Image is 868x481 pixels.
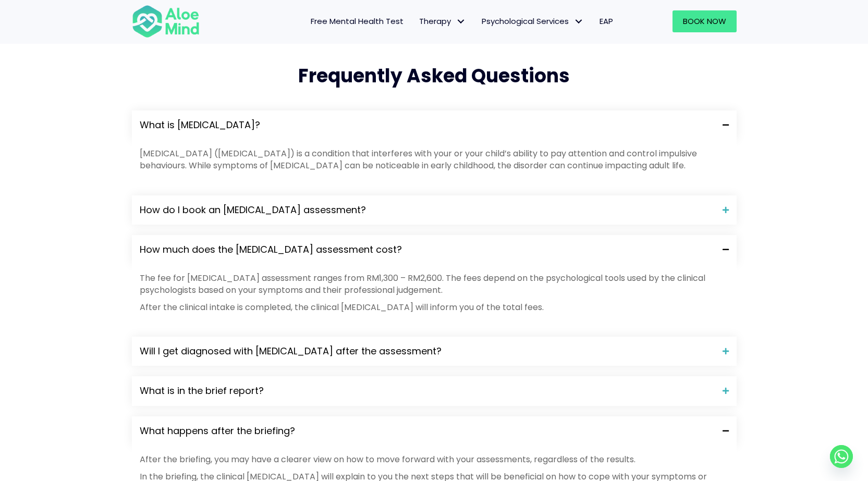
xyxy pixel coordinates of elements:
[592,10,621,32] a: EAP
[474,10,592,32] a: Psychological ServicesPsychological Services: submenu
[571,14,586,29] span: Psychological Services: submenu
[411,10,474,32] a: TherapyTherapy: submenu
[140,243,715,256] span: How much does the [MEDICAL_DATA] assessment cost?
[140,118,715,132] span: What is [MEDICAL_DATA]?
[140,424,715,438] span: What happens after the briefing?
[419,16,466,27] span: Therapy
[140,344,715,358] span: Will I get diagnosed with [MEDICAL_DATA] after the assessment?
[140,147,729,171] p: [MEDICAL_DATA] ([MEDICAL_DATA]) is a condition that interferes with your or your child’s ability ...
[311,16,404,27] span: Free Mental Health Test
[454,14,469,29] span: Therapy: submenu
[140,453,729,465] p: After the briefing, you may have a clearer view on how to move forward with your assessments, reg...
[303,10,411,32] a: Free Mental Health Test
[683,16,726,27] span: Book Now
[140,272,729,296] p: The fee for [MEDICAL_DATA] assessment ranges from RM1,300 – RM2,600. The fees depend on the psych...
[298,63,570,89] span: Frequently Asked Questions
[132,4,200,39] img: Aloe mind Logo
[140,203,715,217] span: How do I book an [MEDICAL_DATA] assessment?
[213,10,621,32] nav: Menu
[673,10,737,32] a: Book Now
[140,384,715,398] span: What is in the brief report?
[140,301,729,313] p: After the clinical intake is completed, the clinical [MEDICAL_DATA] will inform you of the total ...
[830,445,853,468] a: Whatsapp
[482,16,584,27] span: Psychological Services
[600,16,613,27] span: EAP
